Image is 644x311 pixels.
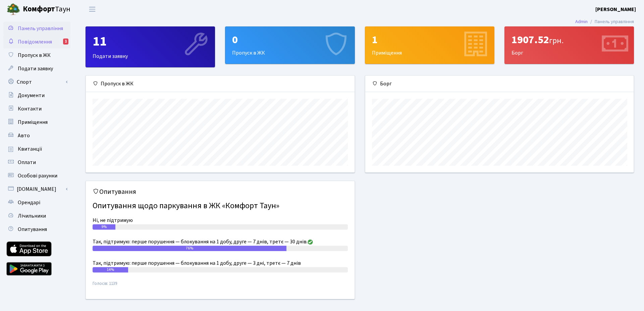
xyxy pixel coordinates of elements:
[18,65,53,72] span: Подати заявку
[3,115,70,129] a: Приміщення
[549,35,563,47] span: грн.
[86,76,355,92] div: Пропуск в ЖК
[18,172,57,179] span: Особові рахунки
[18,92,45,99] span: Документи
[84,4,101,15] button: Переключити навігацію
[3,75,70,89] a: Спорт
[3,22,70,35] a: Панель управління
[565,15,644,29] nav: breadcrumb
[93,246,286,251] div: 76%
[3,89,70,102] a: Документи
[93,216,348,224] div: Ні, не підтримую
[365,26,494,64] a: 1Приміщення
[18,105,42,112] span: Контакти
[18,38,52,46] span: Повідомлення
[365,27,494,64] div: Приміщення
[93,267,128,273] div: 14%
[7,3,20,16] img: logo.png
[18,145,42,153] span: Квитанції
[372,33,487,46] div: 1
[93,188,348,196] h5: Опитування
[588,18,634,25] li: Панель управління
[225,27,354,64] div: Пропуск в ЖК
[3,102,70,115] a: Контакти
[3,196,70,209] a: Орендарі
[18,199,40,206] span: Орендарі
[93,238,348,246] div: Так, підтримую: перше порушення — блокування на 1 добу, друге — 7 днів, третє — 30 днів.
[18,25,63,32] span: Панель управління
[86,27,215,67] div: Подати заявку
[18,226,47,233] span: Опитування
[3,182,70,196] a: [DOMAIN_NAME]
[3,209,70,223] a: Лічильники
[93,281,348,292] small: Голосів: 1139
[3,62,70,75] a: Подати заявку
[18,132,30,139] span: Авто
[63,38,68,45] div: 1
[23,4,55,14] b: Комфорт
[505,27,634,64] div: Борг
[3,169,70,182] a: Особові рахунки
[3,35,70,49] a: Повідомлення1
[18,119,48,126] span: Приміщення
[93,224,115,230] div: 9%
[18,212,46,220] span: Лічильники
[93,259,348,267] div: Так, підтримую: перше порушення — блокування на 1 добу, друге — 3 дні, третє — 7 днів
[23,4,70,15] span: Таун
[225,26,355,64] a: 0Пропуск в ЖК
[18,159,36,166] span: Оплати
[365,76,634,92] div: Борг
[93,33,208,50] div: 11
[3,49,70,62] a: Пропуск в ЖК
[93,199,348,214] h4: Опитування щодо паркування в ЖК «Комфорт Таун»
[3,129,70,142] a: Авто
[512,33,627,46] div: 1907.52
[3,223,70,236] a: Опитування
[3,142,70,156] a: Квитанції
[232,33,347,46] div: 0
[18,52,51,59] span: Пропуск в ЖК
[86,26,215,67] a: 11Подати заявку
[3,156,70,169] a: Оплати
[595,5,636,13] a: [PERSON_NAME]
[575,18,588,25] a: Admin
